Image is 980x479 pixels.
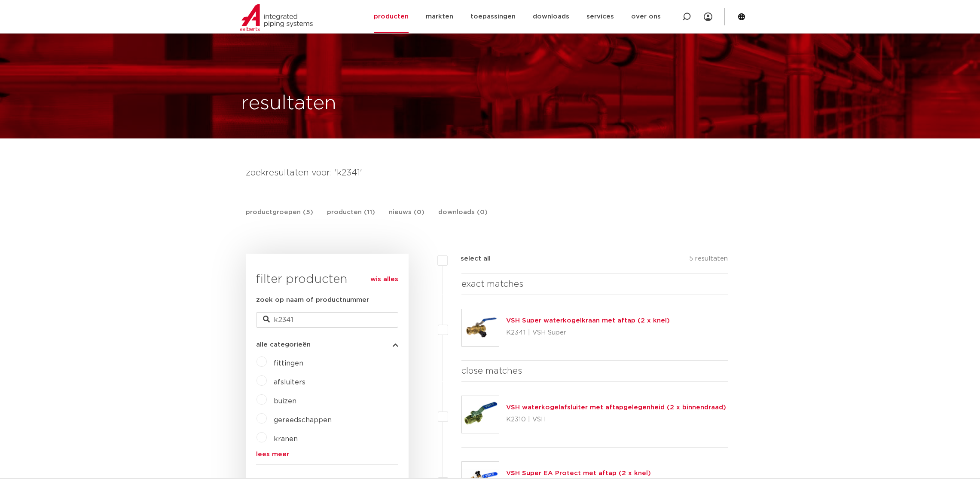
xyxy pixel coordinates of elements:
[506,326,670,340] p: K2341 | VSH Super
[389,207,424,226] a: nieuws (0)
[274,398,296,405] a: buizen
[256,271,398,288] h3: filter producten
[448,254,491,264] label: select all
[506,404,726,411] a: VSH waterkogelafsluiter met aftapgelegenheid (2 x binnendraad)
[461,277,728,291] h4: exact matches
[256,295,369,305] label: zoek op naam of productnummer
[506,317,670,324] a: VSH Super waterkogelkraan met aftap (2 x knel)
[256,312,398,328] input: zoeken
[274,360,303,367] a: fittingen
[462,396,499,433] img: Thumbnail for VSH waterkogelafsluiter met aftapgelegenheid (2 x binnendraad)
[461,364,728,378] h4: close matches
[274,379,305,386] a: afsluiters
[256,341,398,348] button: alle categorieën
[274,417,332,424] a: gereedschappen
[438,207,488,226] a: downloads (0)
[327,207,375,226] a: producten (11)
[689,254,728,267] p: 5 resultaten
[506,413,726,427] p: K2310 | VSH
[462,309,499,346] img: Thumbnail for VSH Super waterkogelkraan met aftap (2 x knel)
[256,341,311,348] span: alle categorieën
[241,90,336,117] h1: resultaten
[370,274,398,285] a: wis alles
[246,166,735,180] h4: zoekresultaten voor: 'k2341'
[246,207,313,226] a: productgroepen (5)
[256,451,398,458] a: lees meer
[274,436,298,442] a: kranen
[506,470,651,476] a: VSH Super EA Protect met aftap (2 x knel)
